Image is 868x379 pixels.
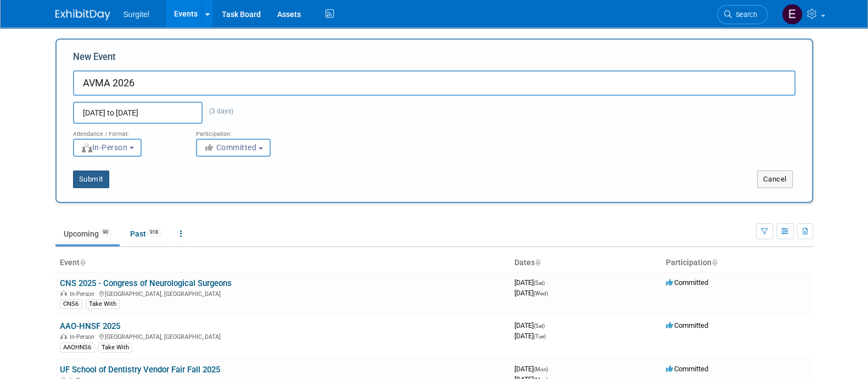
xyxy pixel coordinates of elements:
[99,228,111,237] span: 90
[732,10,757,19] span: Search
[60,321,120,331] a: AAO-HNSF 2025
[546,278,548,287] span: -
[510,254,662,272] th: Dates
[662,254,813,272] th: Participation
[60,333,67,339] img: In-Person Event
[55,223,120,244] a: Upcoming90
[70,290,98,298] span: In-Person
[534,366,548,372] span: (Mon)
[55,254,510,272] th: Event
[124,10,149,19] span: Surgitel
[60,278,232,288] a: CNS 2025 - Congress of Neurological Surgeons
[60,290,67,296] img: In-Person Event
[60,332,506,340] div: [GEOGRAPHIC_DATA], [GEOGRAPHIC_DATA]
[73,139,142,157] button: In-Person
[534,290,548,296] span: (Wed)
[550,365,551,373] span: -
[535,258,540,267] a: Sort by Start Date
[514,332,546,340] span: [DATE]
[204,143,257,152] span: Committed
[666,365,708,373] span: Committed
[534,323,545,329] span: (Sat)
[73,102,203,124] input: Start Date - End Date
[196,139,271,157] button: Committed
[98,343,132,353] div: Take With
[782,4,803,25] img: Event Coordinator
[122,223,170,244] a: Past918
[534,280,545,286] span: (Sat)
[55,9,110,20] img: ExhibitDay
[81,143,128,152] span: In-Person
[73,171,109,188] button: Submit
[73,124,180,138] div: Attendance / Format:
[514,289,548,297] span: [DATE]
[196,124,303,138] div: Participation:
[73,70,796,96] input: Name of Trade Show / Conference
[666,278,708,287] span: Committed
[73,51,116,68] label: New Event
[514,365,551,373] span: [DATE]
[60,343,94,353] div: AAOHNS6
[60,299,82,309] div: CNS6
[514,321,548,329] span: [DATE]
[60,289,506,298] div: [GEOGRAPHIC_DATA], [GEOGRAPHIC_DATA]
[514,278,548,287] span: [DATE]
[712,258,717,267] a: Sort by Participation Type
[147,228,161,237] span: 918
[757,171,793,188] button: Cancel
[70,333,98,340] span: In-Person
[717,5,768,24] a: Search
[666,321,708,329] span: Committed
[203,107,233,115] span: (3 days)
[60,365,220,375] a: UF School of Dentistry Vendor Fair Fall 2025
[546,321,548,329] span: -
[534,333,546,339] span: (Tue)
[80,258,85,267] a: Sort by Event Name
[86,299,120,309] div: Take With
